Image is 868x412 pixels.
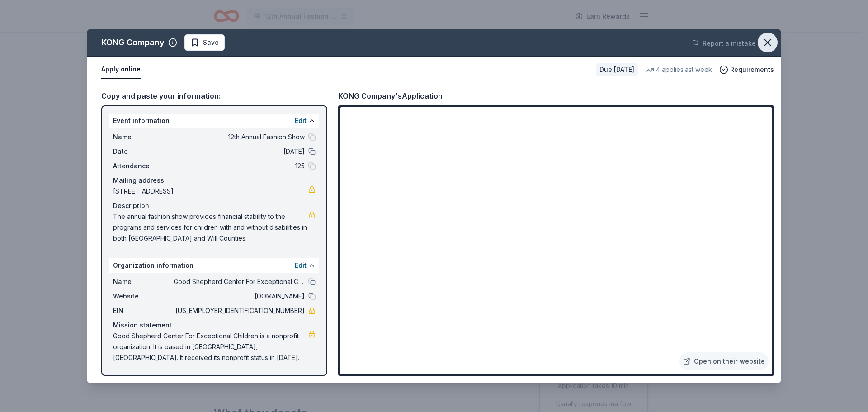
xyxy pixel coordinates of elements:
span: Save [203,37,219,48]
span: Good Shepherd Center For Exceptional Children [174,276,305,287]
div: Description [113,200,316,211]
div: Event information [109,114,319,128]
span: [STREET_ADDRESS] [113,186,308,197]
button: Apply online [101,60,141,79]
span: [DOMAIN_NAME] [174,291,305,302]
span: [DATE] [174,146,305,157]
span: Website [113,291,174,302]
div: KONG Company's Application [338,90,443,102]
span: [US_EMPLOYER_IDENTIFICATION_NUMBER] [174,305,305,316]
button: Save [184,34,225,51]
button: Edit [295,115,307,126]
span: Attendance [113,161,174,171]
span: Requirements [730,64,774,75]
span: 12th Annual Fashion Show [174,132,305,142]
span: Date [113,146,174,157]
button: Edit [295,260,307,271]
button: Requirements [719,64,774,75]
a: Open on their website [679,352,769,370]
div: Organization information [109,258,319,273]
div: KONG Company [101,35,165,50]
div: Mission statement [113,320,316,331]
div: 4 applies last week [645,64,712,75]
span: EIN [113,305,174,316]
span: Name [113,132,174,142]
div: Due [DATE] [596,63,638,76]
span: Name [113,276,174,287]
button: Report a mistake [692,38,756,49]
div: Copy and paste your information: [101,90,327,102]
span: The annual fashion show provides financial stability to the programs and services for children wi... [113,211,308,244]
div: Mailing address [113,175,316,186]
span: 125 [174,161,305,171]
span: Good Shepherd Center For Exceptional Children is a nonprofit organization. It is based in [GEOGRA... [113,331,308,363]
